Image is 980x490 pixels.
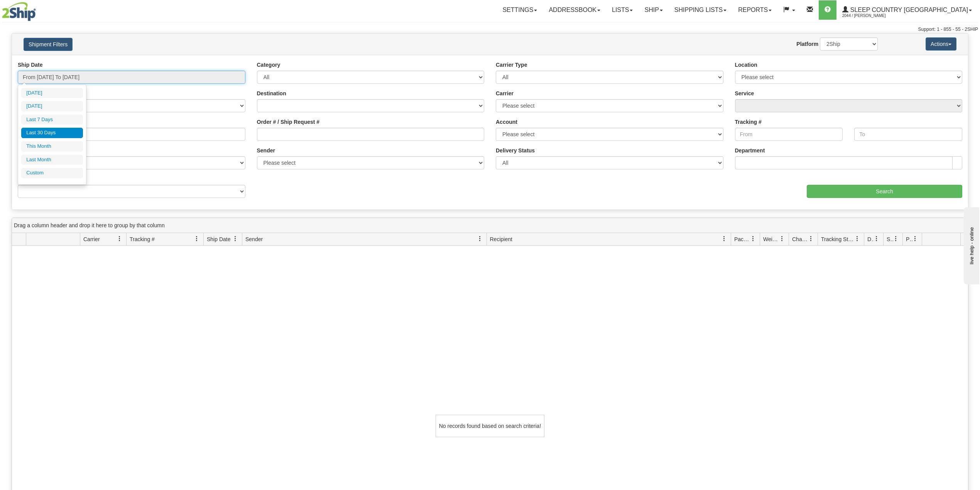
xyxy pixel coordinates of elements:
span: Shipment Issues [887,235,893,243]
label: Platform [796,40,818,48]
li: [DATE] [21,101,83,112]
span: Delivery Status [867,235,874,243]
span: Pickup Status [906,235,912,243]
a: Reports [732,0,777,20]
label: Account [496,118,517,126]
label: Carrier [496,90,514,97]
div: Support: 1 - 855 - 55 - 2SHIP [2,26,978,33]
img: logo2044.jpg [2,2,36,21]
input: Search [807,185,962,198]
div: grid grouping header [12,218,968,233]
span: Sender [245,235,263,243]
a: Lists [606,0,639,20]
a: Addressbook [543,0,606,20]
a: Recipient filter column settings [718,232,731,245]
span: Weight [763,235,779,243]
button: Actions [926,37,956,51]
a: Shipment Issues filter column settings [889,232,902,245]
span: Recipient [490,235,512,243]
span: Sleep Country [GEOGRAPHIC_DATA] [848,7,968,13]
li: [DATE] [21,88,83,98]
a: Settings [497,0,543,20]
a: Shipping lists [669,0,732,20]
input: From [735,128,843,141]
input: To [854,128,962,141]
label: Location [735,61,757,69]
li: Custom [21,168,83,178]
label: Tracking # [735,118,762,126]
a: Ship [639,0,668,20]
label: Category [257,61,280,69]
label: Service [735,90,754,97]
a: Sleep Country [GEOGRAPHIC_DATA] 2044 / [PERSON_NAME] [836,0,978,20]
a: Pickup Status filter column settings [909,232,922,245]
label: Carrier Type [496,61,527,69]
span: Ship Date [207,235,230,243]
li: Last Month [21,155,83,165]
a: Charge filter column settings [804,232,818,245]
label: Ship Date [18,61,43,69]
a: Weight filter column settings [776,232,789,245]
a: Delivery Status filter column settings [870,232,883,245]
a: Sender filter column settings [473,232,487,245]
label: Destination [257,90,286,97]
li: This Month [21,141,83,152]
li: Last 30 Days [21,128,83,138]
span: Packages [734,235,750,243]
a: Tracking # filter column settings [190,232,203,245]
button: Shipment Filters [24,38,73,51]
a: Packages filter column settings [747,232,760,245]
span: Tracking Status [821,235,855,243]
span: 2044 / [PERSON_NAME] [842,12,900,20]
span: Carrier [83,235,100,243]
label: Department [735,147,765,154]
label: Order # / Ship Request # [257,118,320,126]
li: Last 7 Days [21,115,83,125]
span: Tracking # [130,235,155,243]
a: Ship Date filter column settings [229,232,242,245]
div: live help - online [6,7,71,12]
a: Carrier filter column settings [113,232,126,245]
label: Delivery Status [496,147,535,154]
a: Tracking Status filter column settings [851,232,864,245]
span: Charge [792,235,808,243]
div: No records found based on search criteria! [436,415,544,437]
label: Sender [257,147,275,154]
iframe: chat widget [962,206,979,284]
